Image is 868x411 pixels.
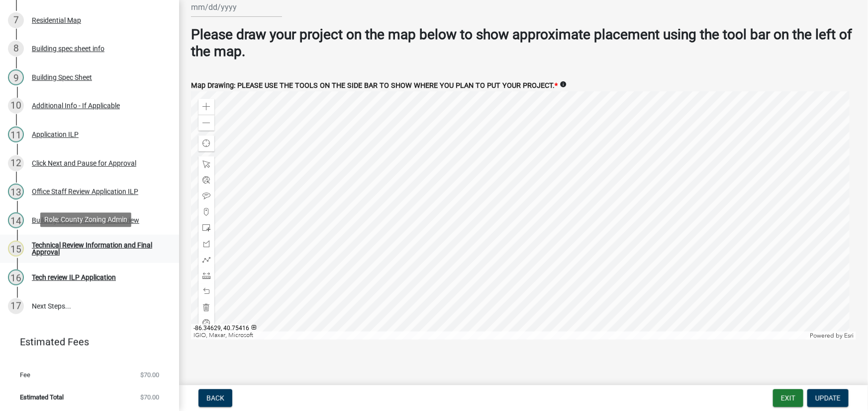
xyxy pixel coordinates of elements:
a: Estimated Fees [8,332,163,352]
div: 10 [8,98,24,114]
div: 8 [8,41,24,57]
div: 9 [8,69,24,85]
div: 12 [8,155,24,171]
div: Residential Map [32,17,81,24]
div: Building Spec Sheet [32,74,92,81]
button: Back [198,389,232,407]
div: Application ILP [32,131,79,138]
div: 17 [8,298,24,314]
div: 16 [8,270,24,285]
div: 13 [8,184,24,200]
div: 11 [8,127,24,142]
span: Back [206,394,224,402]
div: Technical Review Information and Final Approval [32,242,163,256]
div: Tech review ILP Application [32,274,116,281]
span: Estimated Total [20,394,64,401]
span: Update [815,394,841,402]
div: Powered by [807,332,856,340]
div: 15 [8,241,24,257]
div: Role: County Zoning Admin [40,212,131,227]
a: Esri [844,332,854,339]
div: Additional Info - If Applicable [32,102,120,109]
div: Find my location [198,136,214,151]
div: Click Next and Pause for Approval [32,160,136,167]
label: Map Drawing: PLEASE USE THE TOOLS ON THE SIDE BAR TO SHOW WHERE YOU PLAN TO PUT YOUR PROJECT. [191,82,558,89]
div: 7 [8,12,24,28]
i: info [560,81,567,88]
span: $70.00 [140,372,159,378]
div: Building Department Intake Review [32,217,139,224]
div: IGIO, Maxar, Microsoft [191,332,807,340]
span: $70.00 [140,394,159,401]
div: Building spec sheet info [32,45,104,52]
div: Zoom out [198,115,214,131]
strong: Please draw your project on the map below to show approximate placement using the tool bar on the... [191,26,852,60]
div: Office Staff Review Application ILP [32,188,138,195]
span: Fee [20,372,30,378]
div: Zoom in [198,99,214,115]
button: Exit [773,389,803,407]
button: Update [807,389,849,407]
div: 14 [8,212,24,228]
